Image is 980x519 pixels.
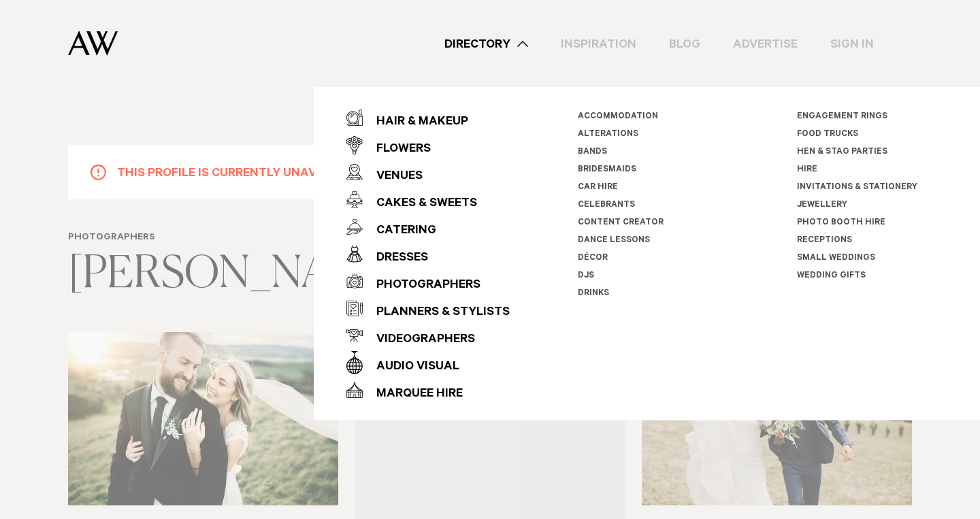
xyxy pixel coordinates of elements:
[797,112,887,122] a: Engagement Rings
[363,218,436,245] div: Catering
[363,136,431,163] div: Flowers
[797,183,917,192] a: Invitations & Stationery
[346,104,510,131] a: Hair & Makeup
[363,354,459,381] div: Audio Visual
[797,165,817,175] a: Hire
[363,272,480,299] div: Photographers
[797,148,887,157] a: Hen & Stag Parties
[346,158,510,186] a: Venues
[578,183,618,192] a: Car Hire
[346,131,510,158] a: Flowers
[363,163,423,190] div: Venues
[346,186,510,213] a: Cakes & Sweets
[797,236,852,246] a: Receptions
[578,165,636,175] a: Bridesmaids
[363,245,428,272] div: Dresses
[578,130,638,139] a: Alterations
[578,218,664,228] a: Content Creator
[578,271,594,281] a: DJs
[346,295,510,322] a: Planners & Stylists
[814,35,890,53] a: Sign In
[578,148,607,157] a: Bands
[578,254,608,263] a: Décor
[363,327,475,354] div: Videographers
[346,349,510,376] a: Audio Visual
[797,254,875,263] a: Small Weddings
[428,35,544,53] a: Directory
[653,35,717,53] a: Blog
[346,267,510,295] a: Photographers
[363,381,463,408] div: Marquee Hire
[578,201,635,210] a: Celebrants
[797,218,885,228] a: Photo Booth Hire
[578,289,609,299] a: Drinks
[797,201,847,210] a: Jewellery
[346,322,510,349] a: Videographers
[363,109,468,136] div: Hair & Makeup
[578,236,650,246] a: Dance Lessons
[117,163,519,181] h5: This profile is currently unavailable on Auckland Weddings
[717,35,814,53] a: Advertise
[363,299,510,327] div: Planners & Stylists
[346,240,510,267] a: Dresses
[544,35,653,53] a: Inspiration
[797,271,866,281] a: Wedding Gifts
[797,130,858,139] a: Food Trucks
[363,190,477,218] div: Cakes & Sweets
[578,112,658,122] a: Accommodation
[68,31,118,56] img: Auckland Weddings Logo
[346,213,510,240] a: Catering
[346,376,510,403] a: Marquee Hire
